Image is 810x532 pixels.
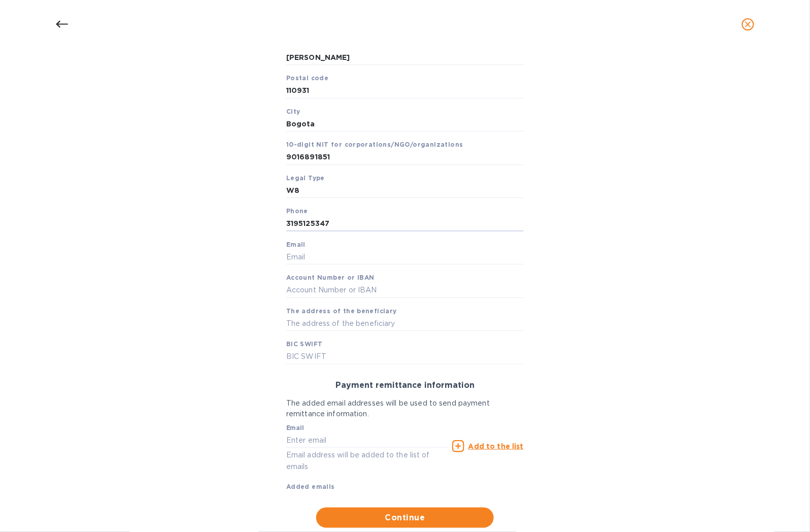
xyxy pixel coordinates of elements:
b: Email [286,241,306,248]
input: BIC SWIFT [286,349,524,364]
h3: Payment remittance information [286,381,524,390]
input: Postal code [286,83,524,98]
input: Legal Type [286,183,524,198]
input: 10-digit NIT for corporations/NGO/organizations [286,150,524,165]
button: close [736,12,760,37]
b: The address of the beneficiary [286,307,397,315]
b: City [286,108,300,115]
input: Email [286,250,524,265]
input: The address of the beneficiary [286,316,524,331]
p: Email address will be added to the list of emails [286,449,448,473]
label: Email [286,425,304,431]
p: The added email addresses will be used to send payment remittance information. [286,398,524,419]
b: Phone [286,207,308,215]
b: Postal code [286,74,328,82]
b: BIC SWIFT [286,340,323,348]
input: Beneficiary account nickname [286,50,524,65]
u: Add to the list [468,442,524,450]
input: City [286,116,524,131]
b: Account Number or IBAN [286,274,375,281]
input: Enter email [286,433,448,448]
span: Continue [324,512,486,524]
b: Added emails [286,483,335,490]
button: Continue [316,508,494,528]
b: 10-digit NIT for corporations/NGO/organizations [286,141,463,148]
b: Legal Type [286,174,325,182]
input: Phone [286,216,524,231]
input: Account Number or IBAN [286,283,524,298]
